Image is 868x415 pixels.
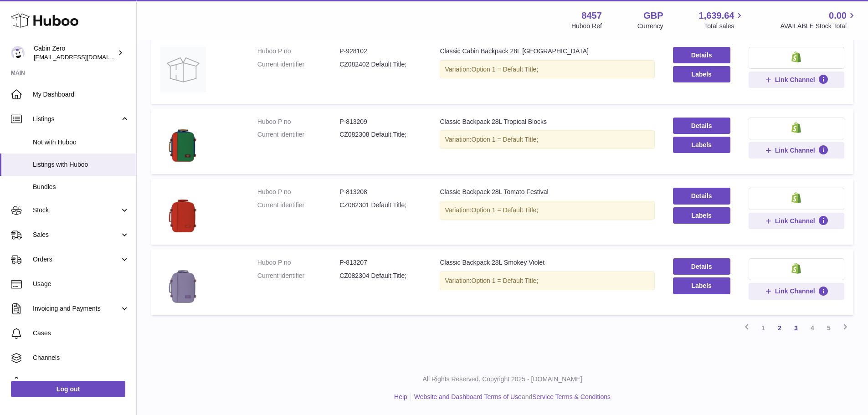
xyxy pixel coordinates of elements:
span: Listings [33,115,120,123]
div: Currency [637,22,663,31]
span: 0.00 [829,10,847,22]
button: Link Channel [749,72,844,88]
dd: P-813207 [339,258,421,267]
span: Bundles [33,183,129,191]
div: Huboo Ref [571,22,602,31]
div: Classic Cabin Backpack 28L [GEOGRAPHIC_DATA] [440,47,654,56]
span: Option 1 = Default Title; [472,66,539,73]
span: My Dashboard [33,90,129,99]
span: Link Channel [775,287,815,295]
strong: 8457 [581,10,602,22]
a: Details [673,258,730,275]
dd: P-928102 [339,47,421,56]
div: Classic Backpack 28L Tropical Blocks [440,118,654,126]
span: Stock [33,206,120,215]
span: Listings with Huboo [33,160,129,169]
img: shopify-small.png [791,122,801,133]
span: Link Channel [775,146,815,154]
a: 1,639.64 Total sales [699,10,745,31]
span: Option 1 = Default Title; [472,206,539,214]
a: Help [394,393,407,400]
dt: Huboo P no [257,118,339,126]
button: Labels [673,277,730,294]
div: Classic Backpack 28L Smokey Violet [440,258,654,267]
img: shopify-small.png [791,51,801,62]
img: shopify-small.png [791,263,801,274]
dd: P-813209 [339,118,421,126]
img: Classic Backpack 28L Tomato Festival [160,188,206,233]
img: Classic Backpack 28L Tropical Blocks [160,118,206,163]
p: All Rights Reserved. Copyright 2025 - [DOMAIN_NAME] [144,375,861,384]
span: Link Channel [775,217,815,225]
span: [EMAIL_ADDRESS][DOMAIN_NAME] [34,53,134,61]
a: Log out [11,381,125,397]
span: Orders [33,255,120,264]
a: 4 [804,320,821,336]
span: Sales [33,231,120,239]
div: Variation: [440,130,654,149]
a: 5 [821,320,837,336]
span: Cases [33,329,129,338]
dd: P-813208 [339,188,421,196]
a: Website and Dashboard Terms of Use [414,393,522,400]
a: 0.00 AVAILABLE Stock Total [780,10,857,31]
span: Usage [33,280,129,288]
a: Details [673,188,730,204]
div: Variation: [440,272,654,290]
span: Invoicing and Payments [33,304,120,313]
div: Variation: [440,60,654,79]
dt: Current identifier [257,130,339,139]
span: 1,639.64 [699,10,734,22]
span: Channels [33,354,129,362]
button: Link Channel [749,283,844,299]
dt: Huboo P no [257,258,339,267]
span: Not with Huboo [33,138,129,147]
a: 1 [755,320,771,336]
dt: Huboo P no [257,188,339,196]
dd: CZ082402 Default Title; [339,60,421,69]
span: Total sales [704,22,745,31]
a: Details [673,118,730,134]
dd: CZ082308 Default Title; [339,130,421,139]
dt: Current identifier [257,201,339,210]
span: Settings [33,378,129,387]
button: Labels [673,207,730,224]
li: and [411,393,611,401]
img: internalAdmin-8457@internal.huboo.com [11,46,25,60]
dd: CZ082301 Default Title; [339,201,421,210]
button: Labels [673,137,730,153]
span: AVAILABLE Stock Total [780,22,857,31]
a: 3 [788,320,804,336]
img: Classic Backpack 28L Smokey Violet [160,258,206,304]
div: Variation: [440,201,654,220]
dt: Current identifier [257,272,339,280]
div: Cabin Zero [34,44,116,61]
a: Service Terms & Conditions [532,393,611,400]
img: Classic Cabin Backpack 28L Aqua Lagoon [160,47,206,92]
dd: CZ082304 Default Title; [339,272,421,280]
span: Option 1 = Default Title; [472,136,539,143]
strong: GBP [643,10,663,22]
button: Link Channel [749,213,844,229]
dt: Current identifier [257,60,339,69]
button: Labels [673,66,730,82]
div: Classic Backpack 28L Tomato Festival [440,188,654,196]
span: Option 1 = Default Title; [472,277,539,284]
img: shopify-small.png [791,192,801,203]
a: 2 [771,320,788,336]
span: Link Channel [775,76,815,84]
dt: Huboo P no [257,47,339,56]
a: Details [673,47,730,63]
button: Link Channel [749,142,844,159]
